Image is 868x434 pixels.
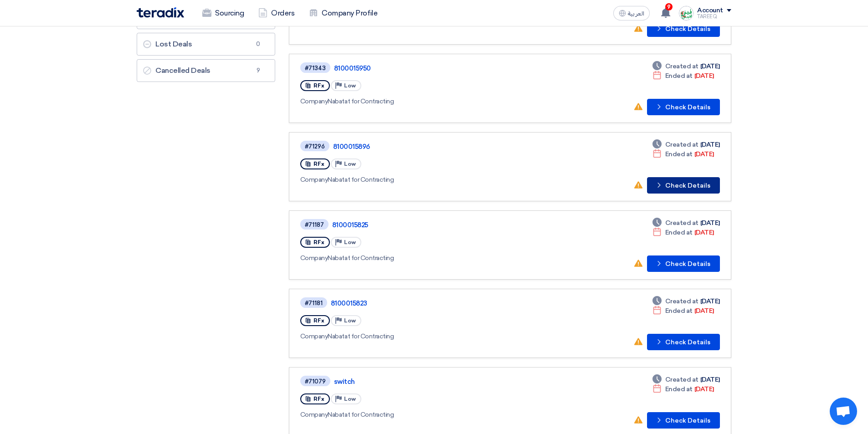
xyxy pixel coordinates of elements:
a: switch [334,378,562,386]
div: [DATE] [652,71,714,81]
div: Nabatat for Contracting [300,332,560,341]
span: Created at [665,296,699,306]
span: Company [300,411,328,419]
span: Created at [665,61,699,71]
span: Ended at [665,306,693,316]
div: Nabatat for Contracting [300,253,562,263]
img: Teradix logo [137,7,184,18]
span: Ended at [665,228,693,237]
span: Low [344,396,356,402]
span: RFx [313,82,324,89]
span: 9 [253,66,264,75]
span: 9 [665,3,673,10]
span: RFx [313,161,324,167]
div: Account [697,7,723,15]
button: Check Details [647,99,720,115]
span: Low [344,239,356,245]
div: Nabatat for Contracting [300,410,564,419]
span: RFx [313,396,324,402]
span: Company [300,97,328,105]
img: Screenshot___1727703618088.png [679,6,693,20]
button: Check Details [647,177,720,194]
a: 8100015825 [332,221,560,229]
span: Created at [665,218,699,228]
div: TAREEQ [697,14,731,19]
div: #71187 [305,222,324,228]
a: 8100015896 [333,143,561,151]
div: [DATE] [652,140,720,149]
span: Low [344,82,356,89]
a: Lost Deals0 [137,33,275,56]
div: Nabatat for Contracting [300,175,563,184]
button: Check Details [647,334,720,350]
div: Nabatat for Contracting [300,97,564,106]
button: Check Details [647,20,720,37]
a: 8100015950 [334,64,562,72]
div: [DATE] [652,306,714,316]
span: 0 [253,40,264,49]
span: Company [300,254,328,262]
a: Sourcing [195,3,251,23]
span: RFx [313,317,324,324]
span: RFx [313,239,324,245]
span: Created at [665,140,699,149]
div: [DATE] [652,218,720,228]
a: Company Profile [302,3,385,23]
span: Company [300,332,328,340]
a: Cancelled Deals9 [137,59,275,82]
div: #71343 [305,65,326,71]
span: Ended at [665,149,693,159]
span: Ended at [665,384,693,394]
span: Company [300,176,328,184]
a: 8100015823 [331,299,559,307]
div: #71079 [305,378,326,384]
div: [DATE] [652,61,720,71]
button: Check Details [647,412,720,429]
button: Check Details [647,255,720,272]
button: العربية [613,6,650,20]
div: Open chat [830,398,857,425]
div: [DATE] [652,375,720,384]
span: Low [344,317,356,324]
div: [DATE] [652,228,714,237]
span: العربية [628,10,644,17]
span: Created at [665,375,699,384]
span: Low [344,161,356,167]
div: #71296 [305,143,325,149]
div: [DATE] [652,149,714,159]
span: Ended at [665,71,693,81]
div: [DATE] [652,384,714,394]
div: #71181 [305,300,323,306]
a: Orders [251,3,302,23]
div: [DATE] [652,296,720,306]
